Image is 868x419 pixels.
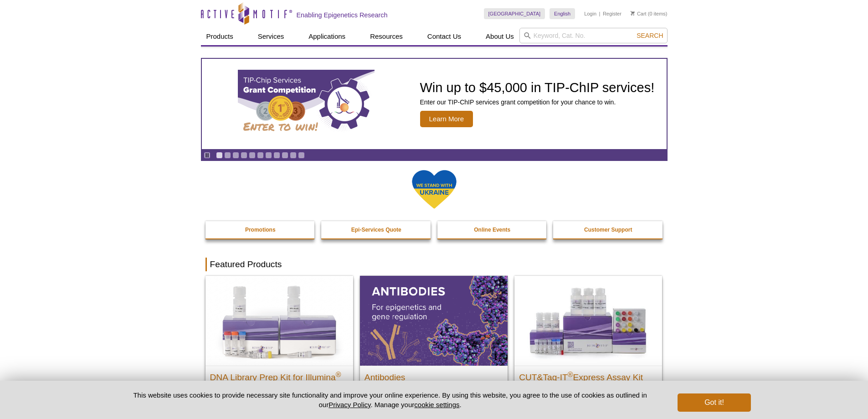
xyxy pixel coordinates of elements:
[204,152,211,159] a: Toggle autoplay
[265,152,272,159] a: Go to slide 7
[249,152,256,159] a: Go to slide 5
[205,258,663,271] h2: Featured Products
[634,31,666,40] button: Search
[238,70,375,138] img: TIP-ChIP Services Grant Competition
[298,152,305,159] a: Go to slide 11
[224,152,231,159] a: Go to slide 2
[584,227,632,233] strong: Customer Support
[360,276,508,365] img: All Antibodies
[631,11,635,16] img: Your Cart
[480,28,519,45] a: About Us
[365,28,408,45] a: Resources
[519,28,668,43] input: Keyword, Cat. No.
[329,401,370,409] a: Privacy Policy
[631,8,668,19] li: (0 items)
[245,227,276,233] strong: Promotions
[118,390,663,409] p: This website uses cookies to provide necessary site functionality and improve your online experie...
[420,98,655,106] p: Enter our TIP-ChIP services grant competition for your chance to win.
[297,11,388,19] h2: Enabling Epigenetics Research
[290,152,297,159] a: Go to slide 10
[205,276,353,365] img: DNA Library Prep Kit for Illumina
[514,276,662,365] img: CUT&Tag-IT® Express Assay Kit
[210,368,349,382] h2: DNA Library Prep Kit for Illumina
[201,28,239,45] a: Products
[484,8,545,19] a: [GEOGRAPHIC_DATA]
[420,81,655,94] h2: Win up to $45,000 in TIP-ChIP services!
[519,368,657,382] h2: CUT&Tag-IT Express Assay Kit
[584,10,596,17] a: Login
[360,276,508,414] a: All Antibodies Antibodies Application-tested antibodies for ChIP, CUT&Tag, and CUT&RUN.
[568,370,573,378] sup: ®
[678,393,750,412] button: Got it!
[252,28,290,45] a: Services
[437,221,548,238] a: Online Events
[514,276,662,414] a: CUT&Tag-IT® Express Assay Kit CUT&Tag-IT®Express Assay Kit Less variable and higher-throughput ge...
[273,152,280,159] a: Go to slide 8
[474,227,510,233] strong: Online Events
[202,59,667,149] a: TIP-ChIP Services Grant Competition Win up to $45,000 in TIP-ChIP services! Enter our TIP-ChIP se...
[351,227,401,233] strong: Epi-Services Quote
[631,10,647,17] a: Cart
[303,28,351,45] a: Applications
[365,368,503,382] h2: Antibodies
[202,59,667,149] article: TIP-ChIP Services Grant Competition
[257,152,264,159] a: Go to slide 6
[411,169,457,210] img: We Stand With Ukraine
[282,152,288,159] a: Go to slide 9
[232,152,239,159] a: Go to slide 3
[420,111,473,127] span: Learn More
[241,152,247,159] a: Go to slide 4
[550,8,575,19] a: English
[321,221,431,238] a: Epi-Services Quote
[637,32,663,39] span: Search
[414,401,459,409] button: cookie settings
[603,10,621,17] a: Register
[336,370,341,378] sup: ®
[422,28,467,45] a: Contact Us
[216,152,223,159] a: Go to slide 1
[205,221,316,238] a: Promotions
[599,8,601,19] li: |
[553,221,663,238] a: Customer Support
